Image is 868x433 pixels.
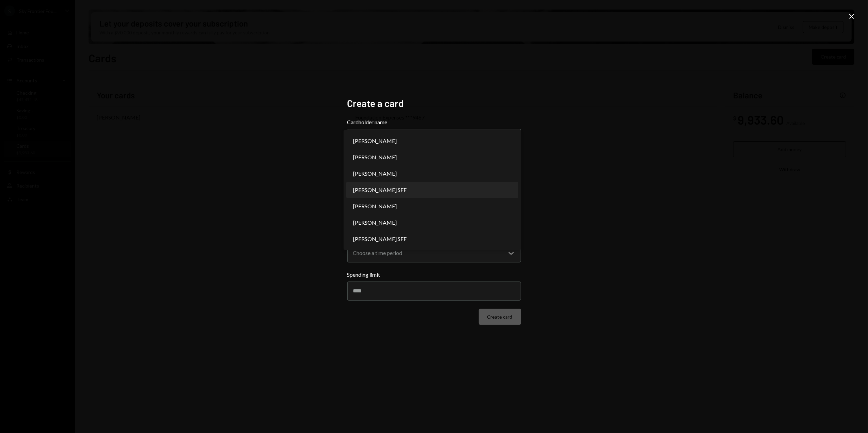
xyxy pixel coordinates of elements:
span: [PERSON_NAME] [353,219,397,227]
span: [PERSON_NAME] SFF [353,186,407,194]
label: Cardholder name [347,118,521,126]
span: [PERSON_NAME] [353,170,397,178]
span: [PERSON_NAME] [353,137,397,145]
span: [PERSON_NAME] [353,153,397,161]
h2: Create a card [347,97,521,110]
span: [PERSON_NAME] [353,202,397,210]
label: Spending limit [347,271,521,279]
button: Cardholder name [347,129,521,148]
button: Limit type [347,243,521,262]
span: [PERSON_NAME] SFF [353,235,407,243]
